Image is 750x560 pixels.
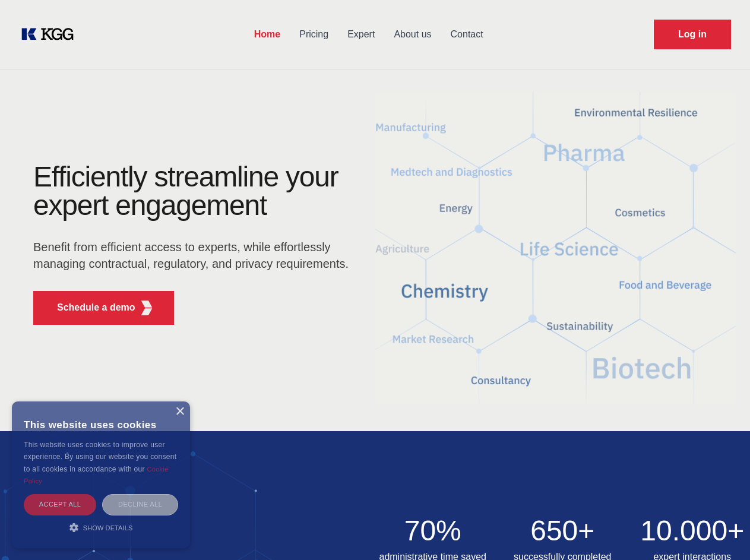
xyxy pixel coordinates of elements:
[24,410,178,439] div: This website uses cookies
[33,239,356,272] p: Benefit from efficient access to experts, while effortlessly managing contractual, regulatory, an...
[441,19,493,50] a: Contact
[654,20,731,49] a: Request Demo
[375,517,491,545] h2: 70%
[175,407,184,416] div: Close
[83,524,133,531] span: Show details
[57,300,135,315] p: Schedule a demo
[140,300,154,315] img: KGG Fifth Element RED
[102,494,178,515] div: Decline all
[290,19,338,50] a: Pricing
[375,77,736,419] img: KGG Fifth Element RED
[384,19,441,50] a: About us
[33,163,356,220] h1: Efficiently streamline your expert engagement
[24,466,169,485] a: Cookie Policy
[338,19,384,50] a: Expert
[505,517,621,545] h2: 650+
[24,441,176,473] span: This website uses cookies to improve user experience. By using our website you consent to all coo...
[33,291,174,325] button: Schedule a demoKGG Fifth Element RED
[24,494,96,515] div: Accept all
[19,25,83,44] a: KOL Knowledge Platform: Talk to Key External Experts (KEE)
[24,521,178,533] div: Show details
[245,19,290,50] a: Home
